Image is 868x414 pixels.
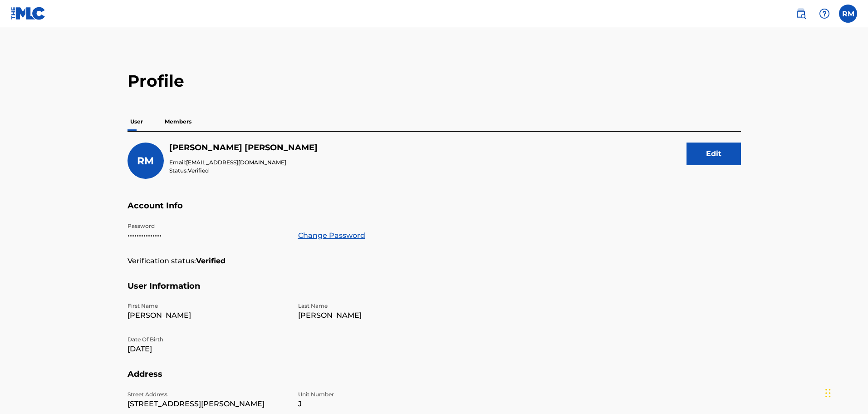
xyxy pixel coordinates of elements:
span: RM [137,155,154,167]
p: Street Address [128,390,287,399]
div: User Menu [839,5,857,23]
span: Verified [188,167,209,174]
p: Unit Number [298,390,458,399]
strong: Verified [196,256,226,266]
p: [DATE] [128,344,287,355]
p: Last Name [298,302,458,310]
p: [PERSON_NAME] [128,310,287,321]
p: J [298,399,458,409]
p: Password [128,222,287,230]
span: [EMAIL_ADDRESS][DOMAIN_NAME] [186,159,286,166]
a: Change Password [298,230,365,241]
img: search [795,8,806,19]
p: ••••••••••••••• [128,230,287,241]
p: [STREET_ADDRESS][PERSON_NAME] [128,399,287,409]
p: User [128,112,146,131]
p: Date Of Birth [128,335,287,344]
h5: User Information [128,281,741,302]
h5: Account Info [128,201,741,222]
h2: Profile [128,71,741,91]
div: Drag [825,379,831,407]
p: First Name [128,302,287,310]
button: Edit [687,143,741,165]
iframe: Chat Widget [823,370,868,414]
img: MLC Logo [11,7,46,20]
p: [PERSON_NAME] [298,310,458,321]
p: Email: [169,158,318,167]
p: Verification status: [128,256,196,266]
img: help [819,8,830,19]
div: Help [815,5,834,23]
a: Public Search [792,5,810,23]
p: Members [162,112,194,131]
h5: Randall McNair [169,143,318,153]
h5: Address [128,369,741,390]
p: Status: [169,167,318,175]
